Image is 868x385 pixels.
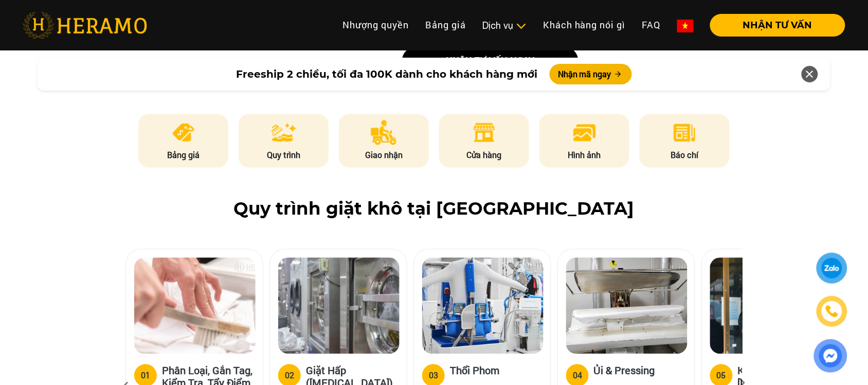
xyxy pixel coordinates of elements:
[594,364,655,385] h3: Ủi & Pressing
[285,370,294,382] div: 02
[825,304,840,319] img: phone-icon
[818,297,846,326] a: phone-icon
[236,66,537,82] span: Freeship 2 chiều, tối đa 100K dành cho khách hàng mới
[439,149,530,162] p: Cửa hàng
[134,258,256,354] img: heramo-quy-trinh-giat-hap-tieu-chuan-buoc-1
[672,120,697,145] img: news.png
[717,370,726,382] div: 05
[677,20,694,32] img: vn-flag.png
[550,64,632,84] button: Nhận mã ngay
[710,14,845,37] button: NHẬN TƯ VẤN
[573,370,582,382] div: 04
[472,120,497,145] img: store.png
[23,199,845,220] h2: Quy trình giặt khô tại [GEOGRAPHIC_DATA]
[141,370,150,382] div: 01
[371,120,397,145] img: delivery.png
[272,120,296,145] img: process.png
[482,19,527,32] div: Dịch vụ
[138,149,229,162] p: Bảng giá
[171,120,196,145] img: pricing.png
[634,14,669,36] a: FAQ
[702,21,845,30] a: NHẬN TƯ VẤN
[566,258,688,354] img: heramo-quy-trinh-giat-hap-tieu-chuan-buoc-4
[23,12,147,39] img: heramo-logo.png
[422,258,544,354] img: heramo-quy-trinh-giat-hap-tieu-chuan-buoc-3
[535,14,634,36] a: Khách hàng nói gì
[339,149,429,162] p: Giao nhận
[239,149,329,162] p: Quy trình
[516,21,527,31] img: subToggleIcon
[572,120,597,145] img: image.png
[417,14,474,36] a: Bảng giá
[450,364,499,385] h3: Thổi Phom
[539,149,630,162] p: Hình ảnh
[640,149,730,162] p: Báo chí
[334,14,417,36] a: Nhượng quyền
[429,370,438,382] div: 03
[710,258,831,354] img: heramo-quy-trinh-giat-hap-tieu-chuan-buoc-5
[278,258,400,354] img: heramo-quy-trinh-giat-hap-tieu-chuan-buoc-2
